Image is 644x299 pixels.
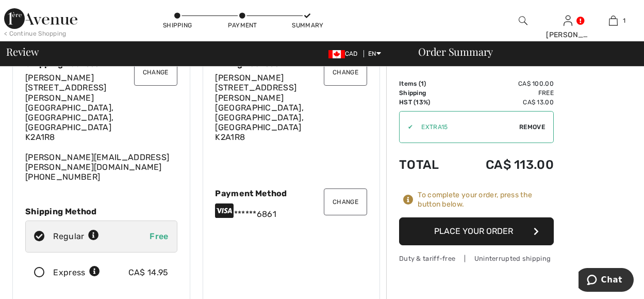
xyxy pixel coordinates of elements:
[413,112,519,143] input: Promo code
[519,14,527,27] img: search the website
[418,191,554,209] div: To complete your order, press the button below.
[128,266,169,279] div: CA$ 14.95
[216,83,304,142] span: [STREET_ADDRESS][PERSON_NAME] [GEOGRAPHIC_DATA], [GEOGRAPHIC_DATA], [GEOGRAPHIC_DATA] K2A1R8
[406,46,638,57] div: Order Summary
[623,16,625,25] span: 1
[546,29,590,40] div: [PERSON_NAME]
[25,83,113,142] span: [STREET_ADDRESS][PERSON_NAME] [GEOGRAPHIC_DATA], [GEOGRAPHIC_DATA], [GEOGRAPHIC_DATA] K2A1R8
[53,266,100,279] div: Express
[6,46,39,57] span: Review
[579,268,634,294] iframe: Opens a widget where you can chat to one of our agents
[400,122,413,132] div: ✔
[456,147,554,182] td: CA$ 113.00
[324,188,367,215] button: Change
[25,207,177,216] div: Shipping Method
[399,88,456,98] td: Shipping
[150,231,168,241] span: Free
[399,79,456,88] td: Items ( )
[292,21,323,30] div: Summary
[421,80,424,87] span: 1
[456,79,554,88] td: CA$ 100.00
[609,14,618,27] img: My Bag
[399,254,554,263] div: Duty & tariff-free | Uninterrupted shipping
[4,8,77,29] img: 1ère Avenue
[368,50,381,57] span: EN
[53,230,99,243] div: Regular
[399,147,456,182] td: Total
[328,50,362,57] span: CAD
[399,217,554,245] button: Place Your Order
[519,122,545,132] span: Remove
[591,14,635,27] a: 1
[456,98,554,107] td: CA$ 13.00
[25,73,177,182] div: [PERSON_NAME][EMAIL_ADDRESS][PERSON_NAME][DOMAIN_NAME] [PHONE_NUMBER]
[216,188,368,198] div: Payment Method
[564,15,572,25] a: Sign In
[328,50,345,58] img: Canadian Dollar
[227,21,258,30] div: Payment
[4,29,67,38] div: < Continue Shopping
[162,21,193,30] div: Shipping
[134,59,177,86] button: Change
[564,14,572,27] img: My Info
[399,98,456,107] td: HST (13%)
[324,59,367,86] button: Change
[216,73,284,83] span: [PERSON_NAME]
[25,73,94,83] span: [PERSON_NAME]
[456,88,554,98] td: Free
